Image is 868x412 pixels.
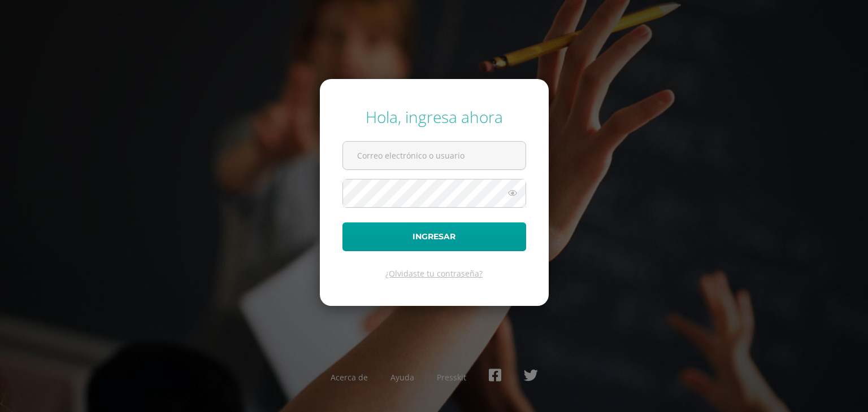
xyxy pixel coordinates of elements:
button: Ingresar [342,222,526,251]
a: ¿Olvidaste tu contraseña? [385,268,483,279]
a: Presskit [437,372,466,383]
a: Ayuda [390,372,414,383]
input: Correo electrónico o usuario [343,142,526,169]
a: Acerca de [331,372,368,383]
div: Hola, ingresa ahora [342,106,526,128]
